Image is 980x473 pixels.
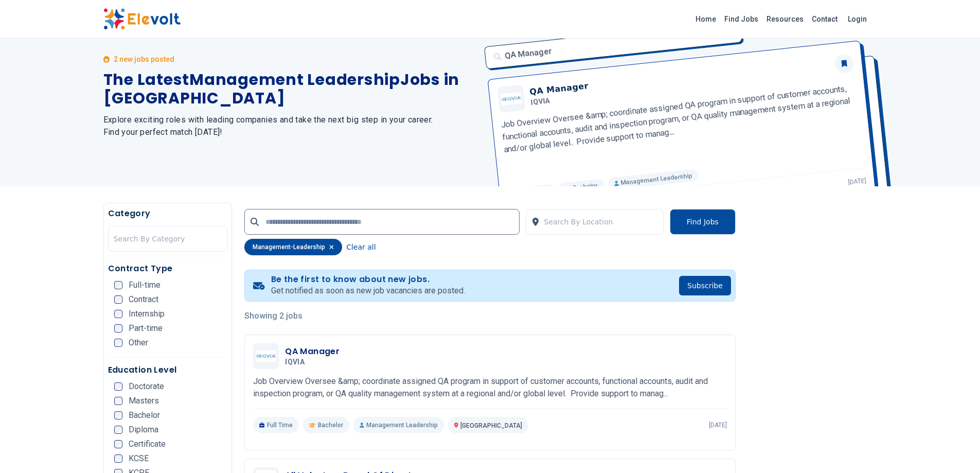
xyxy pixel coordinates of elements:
h1: The Latest Management Leadership Jobs in [GEOGRAPHIC_DATA] [103,71,478,108]
a: Contact [808,11,842,27]
h2: Explore exciting roles with leading companies and take the next big step in your career. Find you... [103,114,478,138]
img: Elevolt [103,8,181,30]
span: Diploma [129,426,158,434]
h5: Category [108,207,228,220]
span: [GEOGRAPHIC_DATA] [460,422,522,429]
a: Resources [762,11,808,27]
p: 2 new jobs posted [114,54,174,64]
p: Get notified as soon as new job vacancies are posted. [271,285,465,297]
span: Doctorate [129,382,164,391]
span: Bachelor [318,421,343,429]
p: Showing 2 jobs [244,310,736,322]
p: Job Overview Oversee &amp; coordinate assigned QA program in support of customer accounts, functi... [253,375,727,400]
a: Find Jobs [720,11,762,27]
span: Part-time [129,324,163,332]
input: Diploma [114,426,122,434]
img: IQVIA [256,351,276,362]
input: Certificate [114,440,122,448]
input: Other [114,339,122,347]
p: [DATE] [709,421,727,429]
input: Masters [114,397,122,405]
h5: Education Level [108,364,228,376]
input: Bachelor [114,411,122,419]
input: KCSE [114,454,122,463]
span: Full-time [129,281,161,289]
p: Management Leadership [353,417,444,433]
span: Masters [129,397,159,405]
div: management-leadership [244,239,342,255]
input: Full-time [114,281,122,289]
h3: QA Manager [285,345,340,358]
span: KCSE [129,454,149,463]
iframe: Chat Widget [929,424,980,473]
h5: Contract Type [108,262,228,275]
button: Find Jobs [670,209,736,235]
input: Contract [114,295,122,304]
input: Part-time [114,324,122,332]
span: Other [129,339,148,347]
span: Certificate [129,440,166,448]
button: Clear all [346,239,376,255]
a: Login [842,9,873,29]
button: Subscribe [679,276,731,295]
p: Full Time [253,417,299,433]
span: Internship [129,310,165,318]
span: Contract [129,295,158,304]
input: Doctorate [114,382,122,391]
h4: Be the first to know about new jobs. [271,274,465,285]
input: Internship [114,310,122,318]
a: Home [691,11,720,27]
span: Bachelor [129,411,160,419]
span: IQVIA [285,358,305,367]
a: IQVIAQA ManagerIQVIAJob Overview Oversee &amp; coordinate assigned QA program in support of custo... [253,343,727,433]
